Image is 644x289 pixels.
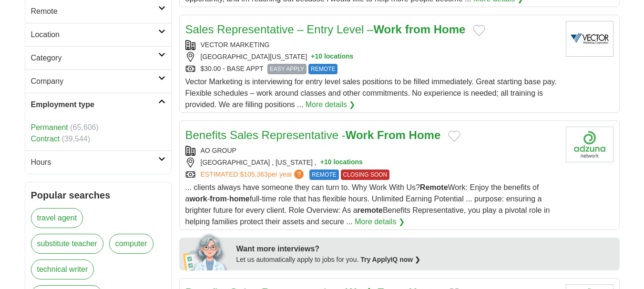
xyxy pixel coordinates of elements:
a: Permanent [31,123,68,131]
a: Sales Representative – Entry Level –Work from Home [185,23,466,36]
span: REMOTE [309,169,338,180]
h2: Remote [31,6,158,17]
span: CLOSING SOON [341,169,390,180]
a: Try ApplyIQ now ❯ [360,256,420,263]
strong: from [405,23,430,36]
a: substitute teacher [31,234,103,254]
a: ESTIMATED:$105,363per year? [201,169,306,180]
img: Company logo [566,127,613,162]
span: $105,363 [240,170,267,178]
div: $30.00 - BASE APPT [185,64,558,74]
a: Company [25,70,171,93]
span: ? [294,169,304,179]
a: Contract [31,135,60,143]
span: (65,606) [70,123,99,131]
strong: remote [358,206,383,214]
a: technical writer [31,259,94,279]
button: +10 locations [320,158,363,168]
button: Add to favorite jobs [448,130,460,142]
h2: Employment type [31,99,158,110]
div: Want more interviews? [236,243,614,255]
strong: Remote [420,183,448,191]
div: [GEOGRAPHIC_DATA][US_STATE] [185,52,558,62]
button: Add to favorite jobs [473,25,485,36]
div: Let us automatically apply to jobs for you. [236,255,614,265]
h2: Location [31,29,158,40]
h2: Popular searches [31,188,165,202]
a: Benefits Sales Representative -Work From Home [185,129,441,141]
span: + [311,52,315,62]
strong: work [189,195,207,203]
img: apply-iq-scientist.png [183,232,229,270]
strong: Work [346,129,374,141]
a: Hours [25,150,171,174]
span: (39,544) [61,135,90,143]
span: EASY APPLY [267,64,307,74]
a: computer [109,234,153,254]
strong: from [210,195,227,203]
span: Vector Marketing is interviewing for entry level sales positions to be filled immediately. Great ... [185,78,557,109]
span: + [320,158,324,168]
strong: Work [373,23,402,36]
button: +10 locations [311,52,353,62]
strong: Home [434,23,466,36]
div: AO GROUP [185,146,558,156]
h2: Category [31,52,158,64]
a: VECTOR MARKETING [201,41,270,49]
a: Employment type [25,93,171,116]
strong: From [377,129,406,141]
strong: Home [409,129,441,141]
a: More details ❯ [306,99,356,110]
a: Location [25,23,171,46]
a: More details ❯ [355,216,405,228]
span: ... clients always have someone they can turn to. Why Work With Us? Work: Enjoy the benefits of a... [185,183,550,226]
h2: Company [31,76,158,87]
h2: Hours [31,157,158,168]
strong: home [229,195,250,203]
a: Category [25,46,171,70]
div: [GEOGRAPHIC_DATA] , [US_STATE] , [185,158,558,168]
img: Vector Marketing logo [566,21,613,57]
span: REMOTE [308,64,337,74]
a: travel agent [31,208,83,228]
